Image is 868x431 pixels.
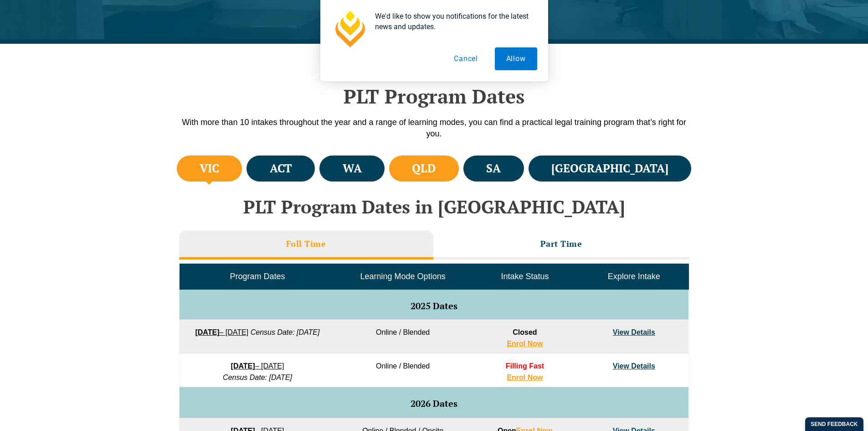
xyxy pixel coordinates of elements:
[270,161,292,176] h4: ACT
[495,47,537,70] button: Allow
[200,161,219,176] h4: VIC
[608,272,660,281] span: Explore Intake
[223,374,292,381] em: Census Date: [DATE]
[551,161,668,176] h4: [GEOGRAPHIC_DATA]
[231,362,284,370] a: [DATE]– [DATE]
[613,362,655,370] a: View Details
[368,11,537,32] div: We'd like to show you notifications for the latest news and updates.
[506,362,544,370] span: Filling Fast
[251,328,320,336] em: Census Date: [DATE]
[613,328,655,336] a: View Details
[412,161,436,176] h4: QLD
[335,353,470,387] td: Online / Blended
[286,239,326,249] h3: Full Time
[442,47,489,70] button: Cancel
[175,197,694,217] h2: PLT Program Dates in [GEOGRAPHIC_DATA]
[331,11,368,47] img: notification icon
[507,374,543,381] a: Enrol Now
[513,328,537,336] span: Closed
[175,117,694,140] p: With more than 10 intakes throughout the year and a range of learning modes, you can find a pract...
[507,340,543,348] a: Enrol Now
[195,328,248,336] a: [DATE]– [DATE]
[335,320,470,353] td: Online / Blended
[501,272,549,281] span: Intake Status
[411,397,457,410] span: 2026 Dates
[195,328,219,336] strong: [DATE]
[175,85,694,108] h2: PLT Program Dates
[486,161,501,176] h4: SA
[411,300,457,312] span: 2025 Dates
[231,362,255,370] strong: [DATE]
[230,272,285,281] span: Program Dates
[360,272,446,281] span: Learning Mode Options
[540,239,582,249] h3: Part Time
[343,161,362,176] h4: WA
